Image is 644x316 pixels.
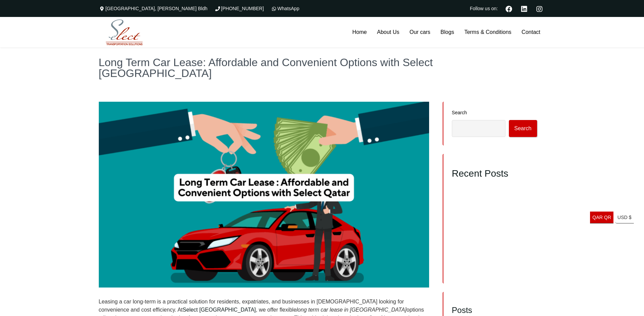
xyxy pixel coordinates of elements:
[99,57,546,79] h1: Long Term Car Lease: Affordable and Convenient Options with Select [GEOGRAPHIC_DATA]
[452,168,537,179] h2: Recent Posts
[590,212,613,223] a: QAR QR
[509,120,537,137] button: Search
[452,186,536,201] a: Conquer Every Journey with the Best SUV Rental in [GEOGRAPHIC_DATA] – Your Complete Select Rent a...
[372,17,404,47] a: About Us
[534,5,546,12] a: Instagram
[615,212,634,223] a: USD $
[452,224,531,239] a: Unlock Comfort & Space: Rent the Maxus G10 in [GEOGRAPHIC_DATA] [DATE]!
[99,102,429,288] img: Long Term Car Lease in Qatar - Affordable Options | Select Qatar
[452,258,532,269] a: Rent a Car Qatar with Driver – 2025 Ultimate Guide for Hassle‑Free Travel
[404,17,435,47] a: Our cars
[296,307,406,313] em: long term car lease in [GEOGRAPHIC_DATA]
[100,18,148,47] img: Select Rent a Car
[459,17,517,47] a: Terms & Conditions
[452,203,531,222] a: Unlock Stress-Free Travel with the #1 Car Rental Service in [GEOGRAPHIC_DATA] – Your Complete Sel...
[452,110,537,115] label: Search
[214,6,264,11] a: [PHONE_NUMBER]
[518,5,530,12] a: Linkedin
[516,17,545,47] a: Contact
[503,5,515,12] a: Facebook
[271,6,299,11] a: WhatsApp
[436,17,459,47] a: Blogs
[183,307,256,313] a: Select [GEOGRAPHIC_DATA]
[452,241,535,256] a: Ultimate Stress‑Free Guide: Car Rental [GEOGRAPHIC_DATA] with Select Rent a Car
[452,305,537,315] h3: Posts
[347,17,372,47] a: Home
